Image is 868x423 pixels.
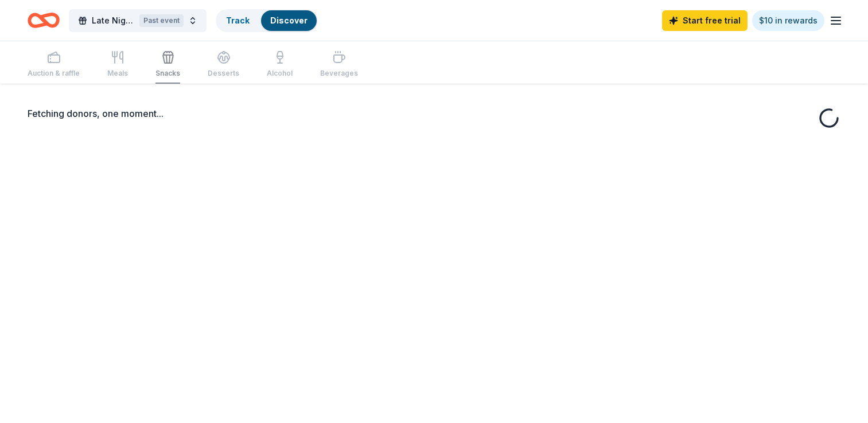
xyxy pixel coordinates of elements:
a: Home [28,7,60,34]
span: Late Night Basketball [92,14,135,28]
a: Track [226,15,250,25]
button: TrackDiscover [216,9,318,32]
div: Fetching donors, one moment... [28,107,840,120]
div: Past event [139,14,184,27]
a: Discover [270,15,308,25]
a: $10 in rewards [752,10,824,31]
button: Late Night BasketballPast event [69,9,207,32]
a: Start free trial [662,10,748,31]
